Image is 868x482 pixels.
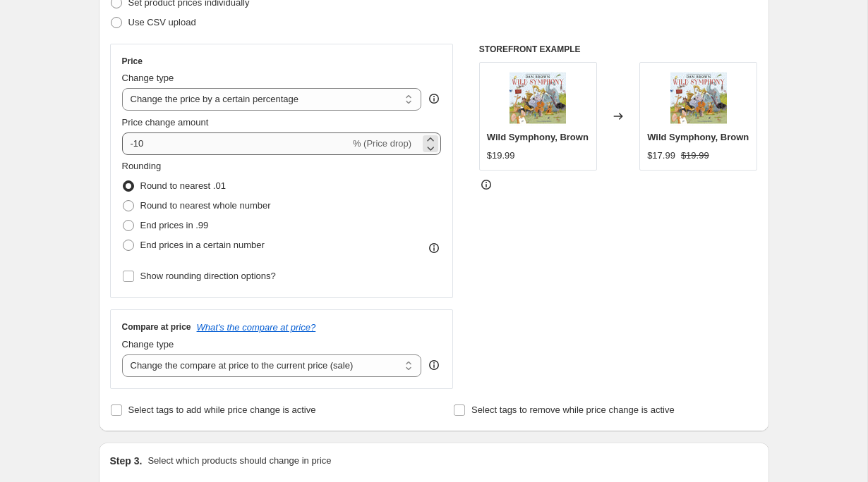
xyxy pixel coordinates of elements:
[147,454,331,468] p: Select which products should change in price
[140,180,226,191] span: Round to nearest .01
[197,322,316,333] button: What's the compare at price?
[647,149,675,163] div: $17.99
[487,132,589,142] span: Wild Symphony, Brown
[140,240,265,250] span: End prices in a certain number
[681,149,709,163] strike: $19.99
[128,17,196,27] span: Use CSV upload
[122,161,162,171] span: Rounding
[140,200,271,211] span: Round to nearest whole number
[140,271,276,281] span: Show rounding direction options?
[110,454,143,468] h2: Step 3.
[122,339,174,350] span: Change type
[353,138,411,149] span: % (Price drop)
[670,70,727,126] img: b3nbw8qjofbqxc91obky_80x.jpg
[427,358,441,372] div: help
[122,73,174,83] span: Change type
[510,70,566,126] img: b3nbw8qjofbqxc91obky_80x.jpg
[122,117,209,128] span: Price change amount
[128,404,316,415] span: Select tags to add while price change is active
[487,149,515,163] div: $19.99
[122,321,191,333] h3: Compare at price
[479,44,758,55] h6: STOREFRONT EXAMPLE
[140,220,209,230] span: End prices in .99
[427,92,441,106] div: help
[647,132,749,142] span: Wild Symphony, Brown
[122,56,143,67] h3: Price
[471,404,675,415] span: Select tags to remove while price change is active
[122,132,350,155] input: -15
